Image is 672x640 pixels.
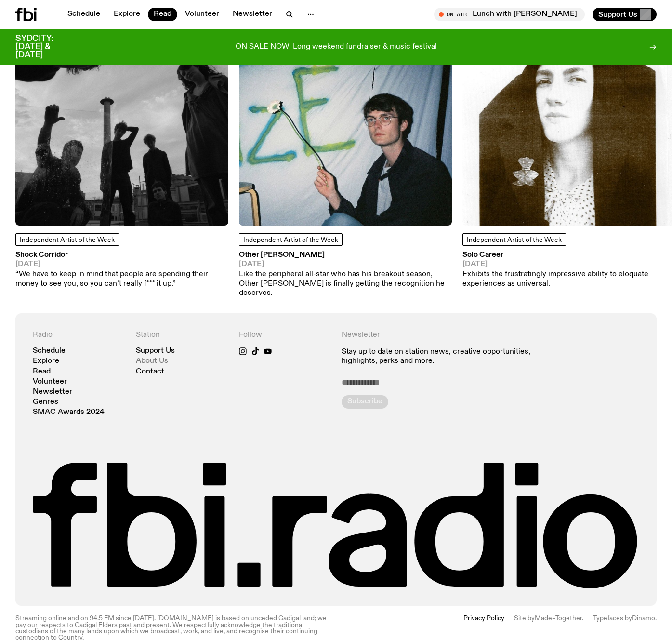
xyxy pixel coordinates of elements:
[655,615,657,622] span: .
[598,10,637,19] span: Support Us
[148,8,177,21] a: Read
[243,237,338,243] span: Independent Artist of the Week
[33,347,66,355] a: Schedule
[342,395,388,409] button: Subscribe
[20,237,115,243] span: Independent Artist of the Week
[342,347,536,366] p: Stay up to date on station news, creative opportunities, highlights, perks and more.
[514,615,535,622] span: Site by
[136,347,175,355] a: Support Us
[179,8,225,21] a: Volunteer
[15,252,228,259] h3: Shock Corridor
[239,252,452,259] h3: Other [PERSON_NAME]
[462,233,566,246] a: Independent Artist of the Week
[33,368,51,375] a: Read
[33,331,124,340] h4: Radio
[342,331,536,340] h4: Newsletter
[239,270,452,298] p: Like the peripheral all-star who has his breakout season, Other [PERSON_NAME] is finally getting ...
[434,8,585,21] button: On AirLunch with [PERSON_NAME]
[227,8,278,21] a: Newsletter
[33,399,58,406] a: Genres
[535,615,582,622] a: Made–Together
[239,13,452,226] img: Other Joe sits to the right of frame, eyes acast, holding a flower with a long stem. He is sittin...
[15,35,77,59] h3: SYDCITY: [DATE] & [DATE]
[236,43,437,52] p: ON SALE NOW! Long weekend fundraiser & music festival
[239,252,452,298] a: Other [PERSON_NAME][DATE]Like the peripheral all-star who has his breakout season, Other [PERSON_...
[33,378,67,386] a: Volunteer
[15,261,228,268] span: [DATE]
[136,331,227,340] h4: Station
[15,233,119,246] a: Independent Artist of the Week
[632,615,655,622] a: Dinamo
[108,8,146,21] a: Explore
[33,358,59,365] a: Explore
[62,8,106,21] a: Schedule
[33,409,105,416] a: SMAC Awards 2024
[239,331,330,340] h4: Follow
[593,615,632,622] span: Typefaces by
[593,8,657,21] button: Support Us
[582,615,583,622] span: .
[239,233,343,246] a: Independent Artist of the Week
[33,388,72,396] a: Newsletter
[15,270,228,288] p: “We have to keep in mind that people are spending their money to see you, so you can’t really f**...
[467,237,562,243] span: Independent Artist of the Week
[136,358,168,365] a: About Us
[136,368,164,375] a: Contact
[15,252,228,289] a: Shock Corridor[DATE]“We have to keep in mind that people are spending their money to see you, so ...
[239,261,452,268] span: [DATE]
[15,13,228,226] img: A black and white image of the six members of Shock Corridor, cast slightly in shadow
